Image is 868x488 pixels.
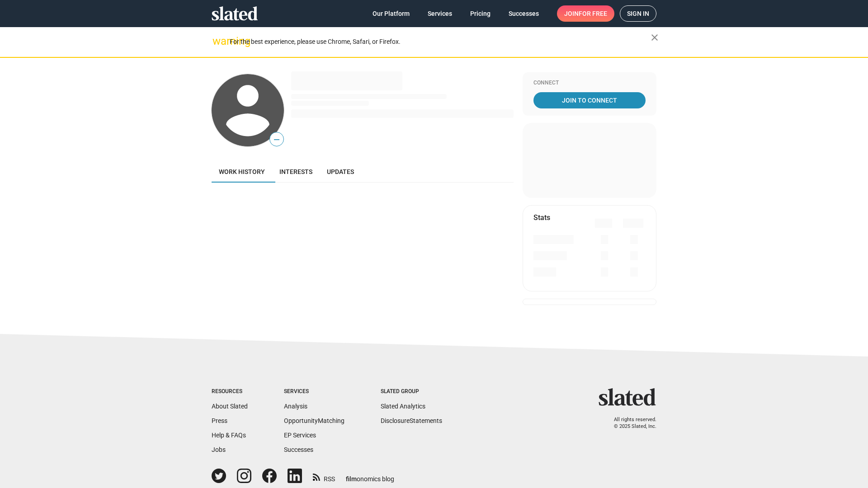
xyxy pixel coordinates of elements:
a: Sign in [620,5,656,22]
a: Join To Connect [533,92,646,108]
mat-card-title: Stats [533,213,550,222]
a: Joinfor free [557,5,614,22]
div: Slated Group [381,388,442,395]
span: Updates [327,168,354,175]
div: For the best experience, please use Chrome, Safari, or Firefox. [230,36,651,48]
span: Pricing [470,5,491,22]
mat-icon: close [649,32,660,43]
a: About Slated [212,403,248,410]
div: Services [284,388,344,395]
a: Pricing [463,5,498,22]
a: Press [212,417,227,424]
a: filmonomics blog [346,468,394,483]
a: RSS [313,469,335,483]
span: Services [428,5,452,22]
span: Sign in [627,6,649,21]
span: Our Platform [373,5,410,22]
a: Services [420,5,459,22]
a: Interests [272,161,320,183]
a: Updates [320,161,361,183]
a: EP Services [284,432,316,439]
span: film [346,475,357,483]
a: Work history [212,161,272,183]
a: Help & FAQs [212,432,246,439]
span: Join [564,5,607,22]
div: Resources [212,388,248,395]
span: Interests [279,168,312,175]
a: Jobs [212,446,226,453]
a: Analysis [284,403,307,410]
mat-icon: warning [212,36,223,47]
span: Join To Connect [535,92,644,108]
span: — [270,134,283,145]
span: Work history [219,168,265,175]
a: Our Platform [365,5,417,22]
span: Successes [509,5,539,22]
span: for free [579,5,607,22]
div: Connect [533,80,646,87]
a: DisclosureStatements [381,417,442,424]
a: Successes [284,446,313,453]
a: OpportunityMatching [284,417,344,424]
p: All rights reserved. © 2025 Slated, Inc. [604,417,656,430]
a: Slated Analytics [381,403,425,410]
a: Successes [501,5,546,22]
